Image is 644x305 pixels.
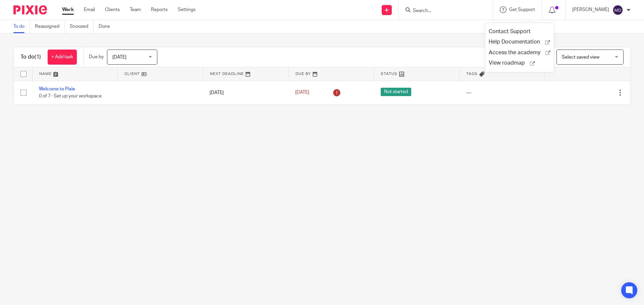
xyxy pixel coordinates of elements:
[489,39,550,46] a: Help Documentation
[130,6,141,13] a: Team
[562,55,599,60] span: Select saved view
[489,49,545,56] span: Access the academy
[572,6,609,13] p: [PERSON_NAME]
[35,20,65,33] a: Reassigned
[466,89,538,96] div: ---
[112,55,126,60] span: [DATE]
[466,72,478,76] span: Tags
[20,54,41,61] h1: To do
[35,54,41,60] span: (1)
[509,7,535,12] span: Get Support
[39,94,102,98] span: 0 of 7 · Set up your workspace
[62,6,74,13] a: Work
[489,29,536,34] a: Contact Support
[381,88,411,96] span: Not started
[203,81,288,104] td: [DATE]
[151,6,168,13] a: Reports
[13,20,30,33] a: To do
[99,20,115,33] a: Done
[70,20,94,33] a: Snoozed
[489,60,550,67] a: View roadmap
[39,87,75,91] a: Welcome to Pixie
[489,60,530,67] span: View roadmap
[178,6,196,13] a: Settings
[295,90,309,95] span: [DATE]
[84,6,95,13] a: Email
[412,8,473,14] input: Search
[489,39,545,46] span: Help Documentation
[105,6,120,13] a: Clients
[48,50,77,65] a: + Add task
[612,5,623,15] img: svg%3E
[89,54,104,60] p: Due by
[489,49,550,56] a: Access the academy
[13,5,47,14] img: Pixie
